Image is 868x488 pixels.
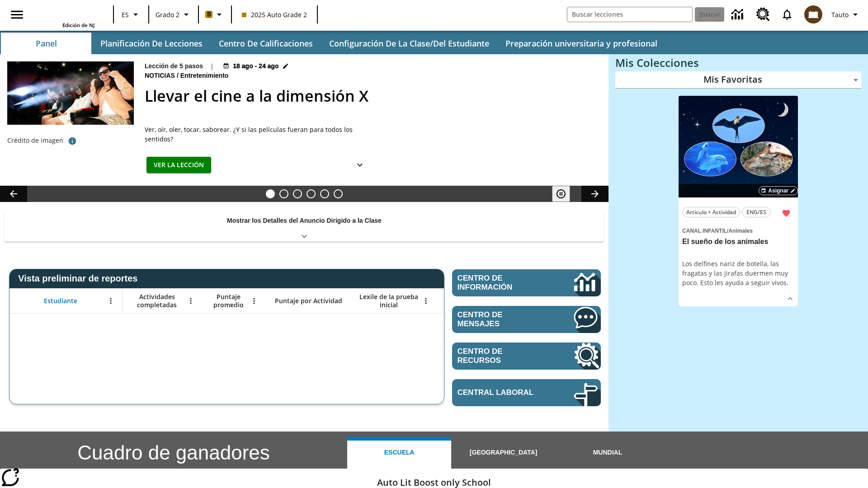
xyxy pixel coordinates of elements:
button: Abrir menú [184,294,198,308]
p: Lección de 5 pasos [145,61,203,71]
span: / [177,72,179,79]
span: Edición de NJ [62,22,94,28]
p: Crédito de imagen [7,136,63,145]
button: Ver la lección [146,157,211,174]
button: Preparación universitaria y profesional [498,33,665,54]
button: Carrusel de lecciones, seguir [581,186,609,202]
span: Noticias [145,71,177,81]
div: Los delfines nariz de botella, las fragatas y las jirafas duermen muy poco. Esto les ayuda a segu... [682,259,794,287]
h3: Mis Colecciones [615,56,861,69]
a: Centro de recursos, Se abrirá en una pestaña nueva. [452,343,601,370]
span: B [207,9,211,20]
span: ENG/ES [746,207,766,217]
img: avatar image [804,5,822,23]
div: Mostrar los Detalles del Anuncio Dirigido a la Clase [5,211,604,242]
span: Vista preliminar de reportes [18,273,142,284]
input: Buscar campo [567,7,692,22]
a: Portada [36,4,94,22]
div: Ver, oír, oler, tocar, saborear. ¿Y si las películas fueran para todos los sentidos? [145,125,371,144]
span: Grado 2 [156,10,179,19]
div: Pausar [552,186,579,202]
span: | [210,61,214,71]
button: Mundial [556,437,660,469]
span: Estudiante [44,297,77,305]
a: Notificaciones [775,3,799,26]
button: Configuración de la clase/del estudiante [322,33,496,54]
button: Panel [1,33,91,54]
span: Asignar [768,187,788,195]
span: Tema: Canal Infantil/Animales [682,225,794,235]
button: Diapositiva 4 ¿Los autos del futuro? [307,189,316,198]
span: 18 ago - 24 ago [233,61,278,71]
button: Grado: Grado 2, Elige un grado [152,6,195,23]
span: Central laboral [458,388,547,397]
button: Crédito de foto: The Asahi Shimbun vía Getty Images [63,133,81,149]
button: Abrir menú [104,294,118,308]
span: Animales [728,228,752,234]
button: Planificación de lecciones [93,33,210,54]
button: Diapositiva 2 ¿Lo quieres con papas fritas? [279,189,288,198]
button: Diapositiva 1 Llevar el cine a la dimensión X [266,189,275,198]
button: Remover de Favoritas [778,205,794,221]
button: Abrir el menú lateral [4,1,30,28]
button: Boost El color de la clase es anaranjado claro. Cambiar el color de la clase. [202,6,228,23]
span: Puntaje promedio [207,293,250,309]
div: Mis Favoritas [615,71,861,89]
span: Centro de información [458,274,543,292]
h2: Llevar el cine a la dimensión X [145,84,598,108]
button: Ver más [351,157,369,174]
a: Centro de información [452,269,601,296]
div: lesson details [679,96,798,307]
div: Portada [36,3,94,28]
button: Lenguaje: ES, Selecciona un idioma [117,6,146,23]
h3: El sueño de los animales [682,237,794,247]
span: Entretenimiento [180,71,231,81]
button: Centro de calificaciones [212,33,320,54]
button: Escuela [347,437,451,469]
span: Actividades completadas [127,293,187,309]
span: / [727,228,728,234]
span: Centro de mensajes [458,310,547,328]
button: 18 ago - 24 ago Elegir fechas [221,61,290,71]
span: Lexile de la prueba inicial [356,293,422,309]
button: Abrir menú [419,294,433,308]
span: ES [122,10,129,19]
a: Central laboral [452,379,601,406]
span: Tauto [831,10,849,19]
a: Centro de mensajes [452,306,601,333]
button: Abrir menú [247,294,261,308]
button: Asignar Elegir fechas [759,186,798,195]
span: Artículo + Actividad [686,207,736,217]
p: Mostrar los Detalles del Anuncio Dirigido a la Clase [227,216,382,225]
button: Diapositiva 3 Modas que pasaron de moda [293,189,302,198]
button: Diapositiva 6 Una idea, mucho trabajo [334,189,343,198]
button: Artículo + Actividad [682,207,740,217]
span: Puntaje por Actividad [275,297,342,305]
img: El panel situado frente a los asientos rocía con agua nebulizada al feliz público en un cine equi... [7,61,134,125]
button: Pausar [552,186,570,202]
button: Ver más [783,292,797,305]
button: Diapositiva 5 ¿Cuál es la gran idea? [320,189,329,198]
a: Centro de recursos, Se abrirá en una pestaña nueva. [751,2,775,27]
span: Centro de recursos [458,347,547,365]
span: 2025 Auto Grade 2 [242,10,307,19]
span: Canal Infantil [682,228,727,234]
button: Escoja un nuevo avatar [799,3,828,26]
button: Perfil/Configuración [828,6,864,23]
button: ENG/ES [742,207,771,217]
button: [GEOGRAPHIC_DATA] [451,437,555,469]
a: Centro de información [726,2,751,27]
